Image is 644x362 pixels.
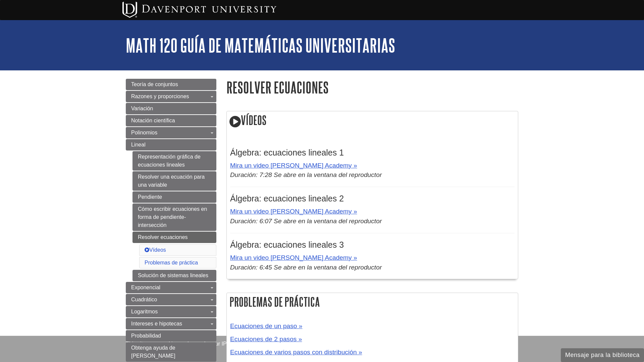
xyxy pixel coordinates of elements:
[132,171,216,191] a: Resolver una ecuación para una variable
[126,282,216,293] a: Exponencial
[132,232,216,243] a: Resolver ecuaciones
[227,293,518,311] h2: Problemas de práctica
[131,106,153,111] span: Variación
[131,297,157,302] span: Cuadrático
[131,333,161,339] span: Probabilidad
[126,330,216,342] a: Probabilidad
[126,342,216,362] a: Obtenga ayuda de [PERSON_NAME]
[126,35,395,56] a: MATH 120 Guía de matemáticas universitarias
[230,254,357,261] a: Mira un video [PERSON_NAME] Academy »
[126,139,216,150] a: Lineal
[230,264,382,271] em: Duración: 6:45 Se abre en la ventana del reproductor
[561,348,644,362] button: Mensaje para la biblioteca
[126,103,216,114] a: Variación
[126,115,216,126] a: Notación científica
[131,118,175,123] span: Notación científica
[230,240,515,250] h3: Álgebra: ecuaciones lineales 3
[131,142,146,147] span: Lineal
[230,218,382,225] em: Duración: 6:07 Se abre en la ventana del reproductor
[122,2,276,18] img: Davenport University
[226,79,518,96] h1: Resolver ecuaciones
[131,345,175,359] span: Obtenga ayuda de [PERSON_NAME]
[145,247,166,253] a: Vídeos
[230,336,302,343] a: Ecuaciones de 2 pasos »
[131,94,189,99] span: Razones y proporciones
[132,191,216,203] a: Pendiente
[131,321,182,326] span: Intereses e hipotecas
[126,79,216,90] a: Teoría de conjuntos
[230,349,362,356] a: Ecuaciones de varios pasos con distribución »
[131,309,158,314] span: Logaritmos
[145,260,198,265] a: Problemas de práctica
[131,81,178,87] span: Teoría de conjuntos
[131,130,157,135] span: Polinomios
[230,171,382,178] em: Duración: 7:28 Se abre en la ventana del reproductor
[230,162,357,169] a: Mira un video [PERSON_NAME] Academy »
[230,148,515,158] h3: Álgebra: ecuaciones lineales 1
[230,208,357,215] a: Mira un video [PERSON_NAME] Academy »
[131,285,160,290] span: Exponencial
[126,306,216,317] a: Logaritmos
[132,270,216,281] a: Solución de sistemas lineales
[126,294,216,305] a: Cuadrático
[126,91,216,102] a: Razones y proporciones
[132,151,216,171] a: Representación gráfica de ecuaciones lineales
[126,127,216,138] a: Polinomios
[230,322,303,329] a: Ecuaciones de un paso »
[227,111,518,130] h2: Vídeos
[132,203,216,231] a: Cómo escribir ecuaciones en forma de pendiente-intersección
[230,194,515,203] h3: Álgebra: ecuaciones lineales 2
[126,318,216,329] a: Intereses e hipotecas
